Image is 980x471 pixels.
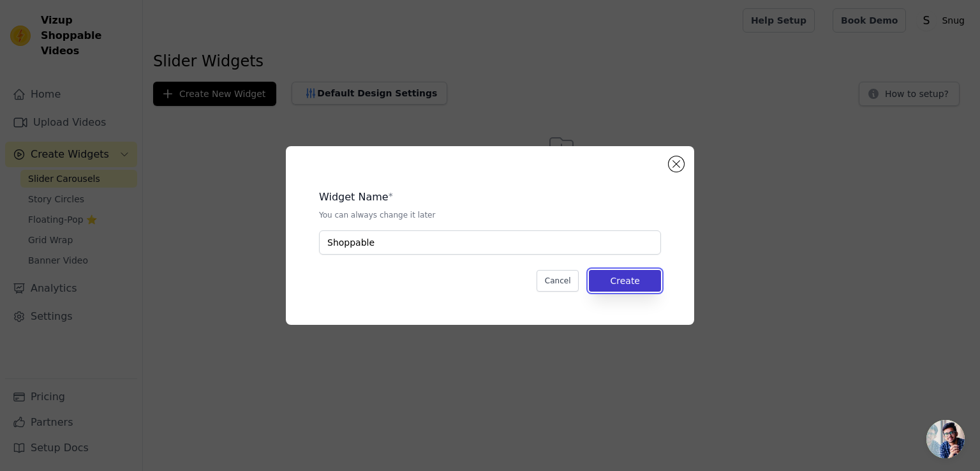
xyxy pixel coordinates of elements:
[319,190,389,205] legend: Widget Name
[669,156,684,172] button: Close modal
[589,270,661,292] button: Create
[537,270,579,292] button: Cancel
[926,420,965,458] div: Open chat
[319,210,661,220] p: You can always change it later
